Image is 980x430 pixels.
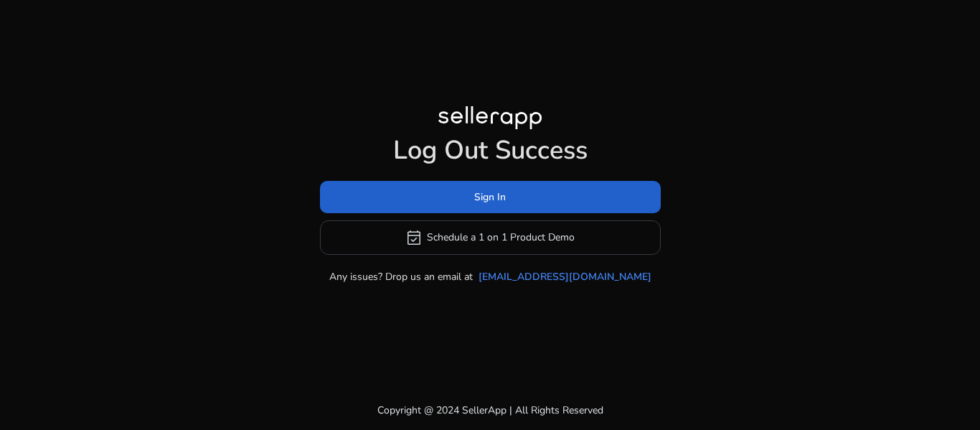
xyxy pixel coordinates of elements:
p: Any issues? Drop us an email at [329,269,473,284]
span: event_available [405,229,423,246]
a: [EMAIL_ADDRESS][DOMAIN_NAME] [479,269,651,284]
span: Sign In [474,190,506,205]
h1: Log Out Success [320,135,661,166]
button: event_availableSchedule a 1 on 1 Product Demo [320,220,661,255]
button: Sign In [320,181,661,213]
